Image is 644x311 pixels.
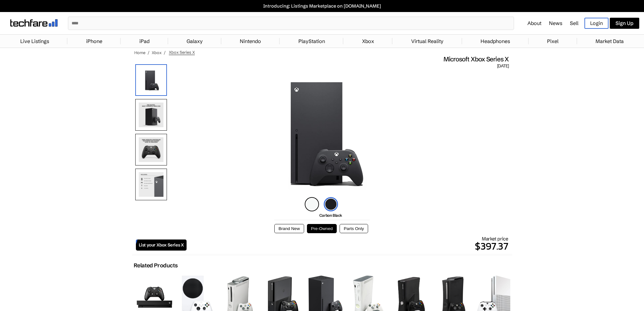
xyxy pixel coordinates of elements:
a: Sell [570,20,578,26]
a: List your Xbox Series X [136,239,187,251]
a: Login [584,18,609,29]
img: Front [135,99,167,131]
a: Virtual Reality [408,35,447,47]
a: Nintendo [237,35,264,47]
span: Microsoft Xbox Series X [443,55,509,63]
a: About [527,20,541,26]
img: carbon-white-icon [305,197,319,211]
a: News [549,20,562,26]
a: iPhone [83,35,105,47]
span: Carbon Black [319,213,342,218]
a: Home [134,50,145,55]
a: Introducing: Listings Marketplace on [DOMAIN_NAME] [3,3,641,9]
img: robot-black-icon [324,197,338,211]
a: Galaxy [183,35,206,47]
span: / [164,50,166,55]
img: techfare logo [10,19,58,27]
img: Controller [135,134,167,165]
span: / [148,50,150,55]
a: PlayStation [295,35,328,47]
span: Xbox Series X [169,50,195,55]
h2: Related Products [134,262,178,269]
button: Parts Only [340,224,368,233]
button: Pre-Owned [307,224,337,233]
span: [DATE] [497,63,509,69]
a: Xbox [359,35,377,47]
button: Brand New [274,224,304,233]
a: Market Data [592,35,627,47]
a: Pixel [544,35,562,47]
a: Headphones [477,35,513,47]
span: List your Xbox Series X [139,242,184,248]
a: iPad [136,35,153,47]
a: Live Listings [17,35,52,47]
div: Market price [187,236,508,254]
img: Microsoft Xbox Series X [135,64,167,96]
a: Sign Up [610,18,639,29]
p: $397.37 [187,239,508,254]
img: Details [135,169,167,200]
img: Microsoft Xbox Series X [259,69,386,196]
a: Xbox [152,50,162,55]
